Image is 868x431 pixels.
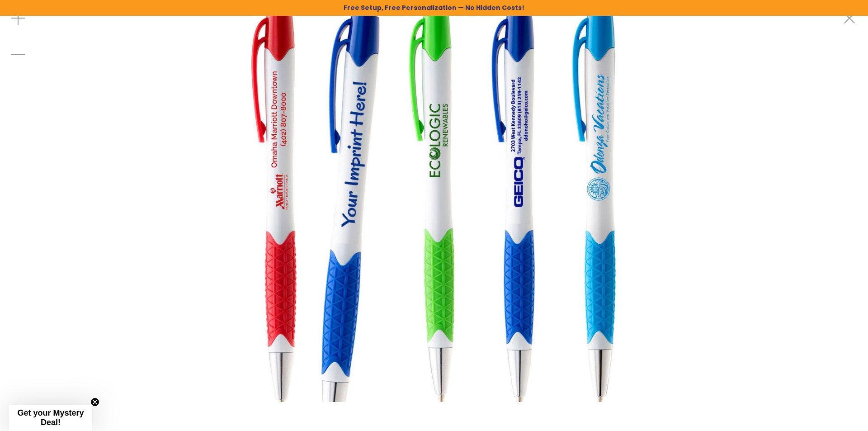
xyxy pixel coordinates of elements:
span: Get your Mystery Deal! [17,408,84,427]
iframe: Google Customer Reviews [793,407,868,431]
button: Close teaser [90,398,99,407]
div: Get your Mystery Deal!Close teaser [9,405,92,431]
